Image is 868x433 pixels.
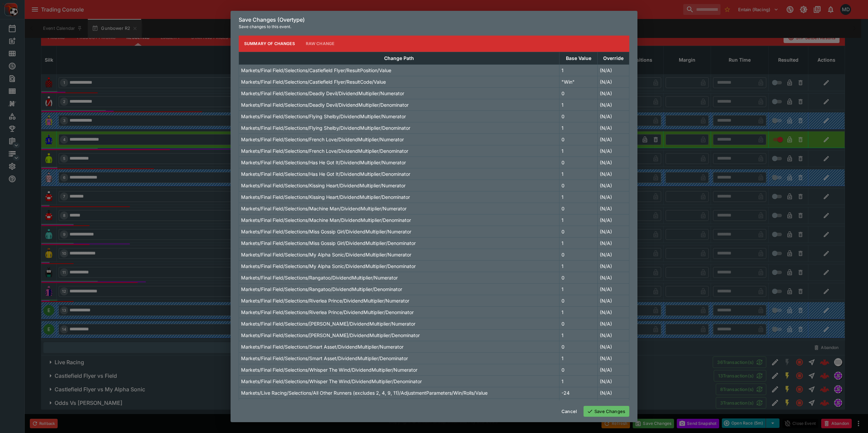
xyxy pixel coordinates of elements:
[597,52,629,64] th: Override
[241,205,407,212] p: Markets/Final Field/Selections/Machine Man/DividendMultiplier/Numerator
[239,23,629,30] p: Save changes to this event.
[241,251,411,258] p: Markets/Final Field/Selections/My Alpha Sonic/DividendMultiplier/Numerator
[597,214,629,226] td: (N/A)
[559,260,597,272] td: 1
[241,263,416,270] p: Markets/Final Field/Selections/My Alpha Sonic/DividendMultiplier/Denominator
[597,295,629,306] td: (N/A)
[597,145,629,157] td: (N/A)
[597,203,629,214] td: (N/A)
[597,226,629,237] td: (N/A)
[241,366,417,373] p: Markets/Final Field/Selections/Whisper The Wind/DividendMultiplier/Numerator
[597,87,629,99] td: (N/A)
[239,52,559,64] th: Change Path
[559,64,597,76] td: 1
[559,110,597,122] td: 0
[597,191,629,203] td: (N/A)
[597,352,629,364] td: (N/A)
[597,272,629,283] td: (N/A)
[584,406,629,417] button: Save Changes
[241,182,406,189] p: Markets/Final Field/Selections/Kissing Heart/DividendMultiplier/Numerator
[597,249,629,260] td: (N/A)
[597,237,629,249] td: (N/A)
[241,136,404,143] p: Markets/Final Field/Selections/French Love/DividendMultiplier/Numerator
[597,398,629,410] td: (N/A)
[597,110,629,122] td: (N/A)
[559,133,597,145] td: 0
[241,332,420,339] p: Markets/Final Field/Selections/[PERSON_NAME]/DividendMultiplier/Denominator
[241,147,408,154] p: Markets/Final Field/Selections/French Love/DividendMultiplier/Denominator
[559,375,597,387] td: 1
[559,226,597,237] td: 0
[559,122,597,133] td: 1
[597,387,629,398] td: (N/A)
[557,406,581,417] button: Cancel
[241,113,406,120] p: Markets/Final Field/Selections/Flying Shelby/DividendMultiplier/Numerator
[241,101,409,108] p: Markets/Final Field/Selections/Deadly Devil/DividendMultiplier/Denominator
[597,64,629,76] td: (N/A)
[559,203,597,214] td: 0
[559,272,597,283] td: 0
[559,99,597,110] td: 1
[559,76,597,87] td: "Win"
[597,76,629,87] td: (N/A)
[241,240,416,247] p: Markets/Final Field/Selections/Miss Gossip Girl/DividendMultiplier/Denominator
[597,180,629,191] td: (N/A)
[559,364,597,375] td: 0
[559,214,597,226] td: 1
[559,329,597,341] td: 1
[241,78,386,85] p: Markets/Final Field/Selections/Castlefield Flyer/ResultCode/Value
[559,249,597,260] td: 0
[597,99,629,110] td: (N/A)
[241,389,488,396] p: Markets/Live Racing/Selections/All Other Runners (excludes 2, 4, 9, 11)/AdjustmentParameters/Win/...
[241,90,404,97] p: Markets/Final Field/Selections/Deadly Devil/DividendMultiplier/Numerator
[597,260,629,272] td: (N/A)
[597,168,629,180] td: (N/A)
[241,216,411,224] p: Markets/Final Field/Selections/Machine Man/DividendMultiplier/Denominator
[559,157,597,168] td: 0
[597,375,629,387] td: (N/A)
[559,318,597,329] td: 0
[559,283,597,295] td: 1
[239,36,300,52] button: Summary of Changes
[241,170,410,178] p: Markets/Final Field/Selections/Has He Got It/DividendMultiplier/Denominator
[559,180,597,191] td: 0
[559,295,597,306] td: 0
[597,133,629,145] td: (N/A)
[597,364,629,375] td: (N/A)
[559,387,597,398] td: -24
[559,168,597,180] td: 1
[241,159,406,166] p: Markets/Final Field/Selections/Has He Got It/DividendMultiplier/Numerator
[559,87,597,99] td: 0
[597,157,629,168] td: (N/A)
[241,320,415,327] p: Markets/Final Field/Selections/[PERSON_NAME]/DividendMultiplier/Numerator
[597,329,629,341] td: (N/A)
[597,306,629,318] td: (N/A)
[241,274,398,281] p: Markets/Final Field/Selections/Rangatoo/DividendMultiplier/Numerator
[559,341,597,352] td: 0
[241,286,402,293] p: Markets/Final Field/Selections/Rangatoo/DividendMultiplier/Denominator
[559,352,597,364] td: 1
[559,191,597,203] td: 1
[559,145,597,157] td: 1
[597,122,629,133] td: (N/A)
[241,124,410,131] p: Markets/Final Field/Selections/Flying Shelby/DividendMultiplier/Denominator
[241,378,422,385] p: Markets/Final Field/Selections/Whisper The Wind/DividendMultiplier/Denominator
[559,52,597,64] th: Base Value
[597,341,629,352] td: (N/A)
[241,355,408,362] p: Markets/Final Field/Selections/Smart Asset/DividendMultiplier/Denominator
[241,193,410,201] p: Markets/Final Field/Selections/Kissing Heart/DividendMultiplier/Denominator
[241,297,409,304] p: Markets/Final Field/Selections/Riverlea Prince/DividendMultiplier/Numerator
[597,318,629,329] td: (N/A)
[300,36,340,52] button: Raw Change
[239,16,629,23] h6: Save Changes (Overtype)
[241,67,391,74] p: Markets/Final Field/Selections/Castlefield Flyer/ResultPosition/Value
[559,237,597,249] td: 1
[241,343,403,350] p: Markets/Final Field/Selections/Smart Asset/DividendMultiplier/Numerator
[559,306,597,318] td: 1
[241,228,411,235] p: Markets/Final Field/Selections/Miss Gossip Girl/DividendMultiplier/Numerator
[597,283,629,295] td: (N/A)
[241,309,414,316] p: Markets/Final Field/Selections/Riverlea Prince/DividendMultiplier/Denominator
[559,398,597,410] td: 8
